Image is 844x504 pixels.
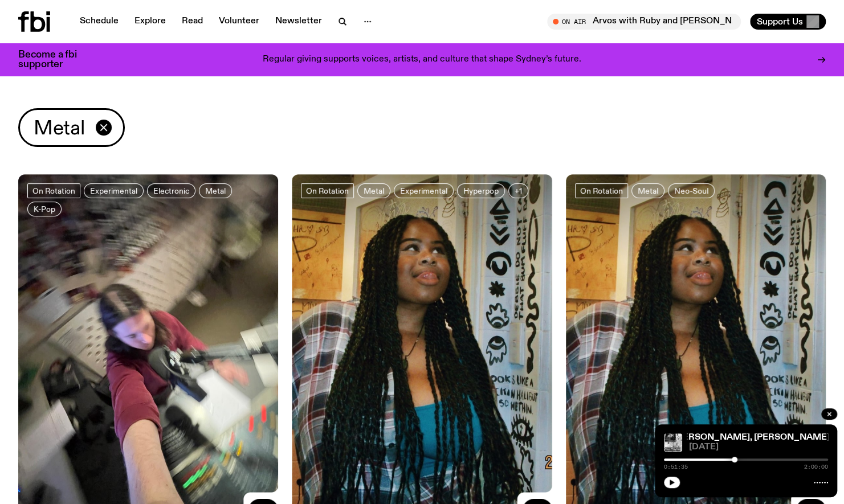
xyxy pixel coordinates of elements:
span: Electronic [153,187,189,195]
a: Neo-Soul [668,183,715,198]
button: On AirArvos with Ruby and [PERSON_NAME] [547,14,741,30]
a: Experimental [394,183,454,198]
span: Metal [364,187,384,195]
a: Metal [357,183,390,198]
a: On Rotation [27,183,80,198]
a: K-Pop [27,202,62,216]
a: On Rotation [575,183,628,198]
a: Metal [199,183,232,198]
span: [DATE] [689,443,828,452]
span: Experimental [90,187,137,195]
a: Newsletter [268,14,329,30]
a: Hyperpop [457,183,505,198]
span: Support Us [757,17,803,27]
a: Read [175,14,210,30]
a: Metal [631,183,664,198]
a: On Rotation [301,183,354,198]
span: Neo-Soul [674,187,708,195]
h3: Become a fbi supporter [18,50,91,69]
span: K-Pop [34,205,55,214]
span: Metal [34,117,84,139]
button: Support Us [750,14,826,30]
span: +1 [515,187,522,195]
a: Volunteer [212,14,266,30]
span: Metal [638,187,658,195]
span: On Rotation [580,187,623,195]
button: +1 [508,183,528,198]
a: Schedule [73,14,125,30]
p: Regular giving supports voices, artists, and culture that shape Sydney’s future. [263,55,581,65]
span: On Rotation [306,187,349,195]
a: Explore [128,14,173,30]
a: Experimental [84,183,144,198]
span: 0:51:35 [664,464,688,470]
a: Electronic [147,183,195,198]
span: Hyperpop [463,187,499,195]
span: Experimental [400,187,447,195]
span: 2:00:00 [804,464,828,470]
span: Metal [205,187,226,195]
span: On Rotation [32,187,75,195]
